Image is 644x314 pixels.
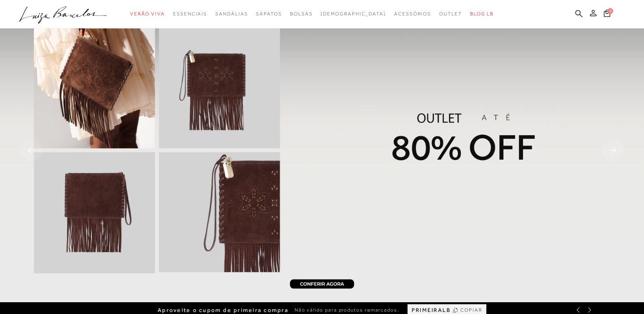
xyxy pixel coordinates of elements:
a: categoryNavScreenReaderText [130,6,165,22]
a: categoryNavScreenReaderText [173,6,207,22]
span: Sandálias [215,11,248,17]
span: Verão Viva [130,11,165,17]
span: BLOG LB [470,11,494,17]
span: Aproveite o cupom de primeira compra [158,307,288,314]
a: categoryNavScreenReaderText [256,6,282,22]
span: COPIAR [460,306,482,314]
a: categoryNavScreenReaderText [290,6,313,22]
a: categoryNavScreenReaderText [394,6,431,22]
button: 0 [601,9,613,20]
span: Bolsas [290,11,313,17]
span: PRIMEIRALB [412,307,451,314]
span: Essenciais [173,11,207,17]
a: noSubCategoriesText [321,6,386,22]
span: Não válido para produtos remarcados. [295,307,399,314]
a: BLOG LB [470,6,494,22]
a: categoryNavScreenReaderText [439,6,462,22]
span: 0 [607,8,613,14]
span: [DEMOGRAPHIC_DATA] [321,11,386,17]
span: Outlet [439,11,462,17]
span: Sapatos [256,11,282,17]
span: Acessórios [394,11,431,17]
a: categoryNavScreenReaderText [215,6,248,22]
